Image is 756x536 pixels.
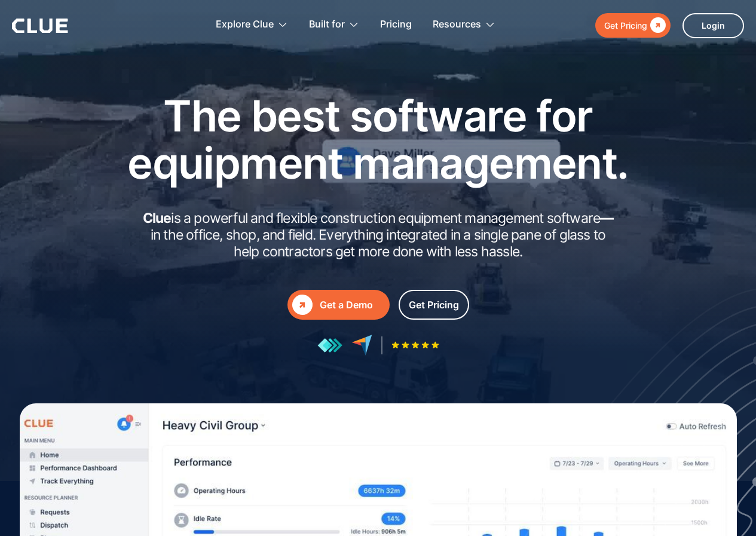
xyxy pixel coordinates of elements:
[682,13,744,38] a: Login
[139,210,617,260] h2: is a powerful and flexible construction equipment management software in the office, shop, and fi...
[287,290,390,320] a: Get a Demo
[143,210,172,226] strong: Clue
[216,6,274,44] div: Explore Clue
[109,92,647,186] h1: The best software for equipment management.
[604,18,647,33] div: Get Pricing
[399,290,469,320] a: Get Pricing
[409,298,459,313] div: Get Pricing
[216,6,288,44] div: Explore Clue
[292,295,313,315] div: 
[595,13,671,38] a: Get Pricing
[600,210,613,226] strong: —
[391,341,439,349] img: Five-star rating icon
[309,6,345,44] div: Built for
[317,338,342,353] img: reviews at getapp
[433,6,481,44] div: Resources
[320,298,385,313] div: Get a Demo
[351,335,372,356] img: reviews at capterra
[380,6,412,44] a: Pricing
[309,6,359,44] div: Built for
[647,18,666,33] div: 
[433,6,495,44] div: Resources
